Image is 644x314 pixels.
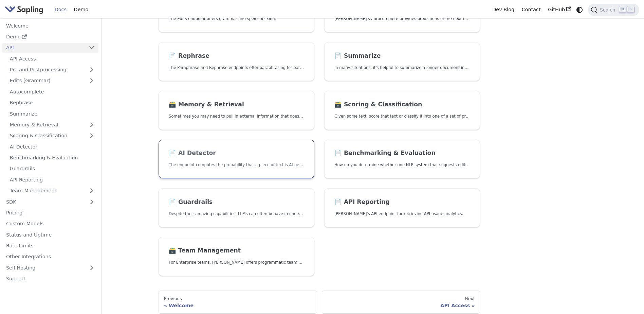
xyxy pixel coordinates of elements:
[544,4,574,15] a: GitHub
[2,241,98,251] a: Rate Limits
[164,296,312,301] div: Previous
[2,263,98,273] a: Self-Hosting
[324,42,480,81] a: 📄️ SummarizeIn many situations, it's helpful to summarize a longer document into a shorter, more ...
[169,211,304,217] p: Despite their amazing capabilities, LLMs can often behave in undesired
[169,162,304,168] p: The endpoint computes the probability that a piece of text is AI-generated,
[334,113,470,120] p: Given some text, score that text or classify it into one of a set of pre-specified categories.
[6,120,98,130] a: Memory & Retrieval
[6,87,98,97] a: Autocomplete
[159,291,480,314] nav: Docs pages
[2,32,98,42] a: Demo
[159,42,314,81] a: 📄️ RephraseThe Paraphrase and Rephrase endpoints offer paraphrasing for particular styles.
[2,252,98,262] a: Other Integrations
[334,150,470,157] h2: Benchmarking & Evaluation
[70,4,92,15] a: Demo
[334,198,470,206] h2: API Reporting
[159,140,314,179] a: 📄️ AI DetectorThe endpoint computes the probability that a piece of text is AI-generated,
[597,7,619,13] span: Search
[334,211,470,217] p: Sapling's API endpoint for retrieving API usage analytics.
[334,65,470,71] p: In many situations, it's helpful to summarize a longer document into a shorter, more easily diges...
[2,208,98,218] a: Pricing
[169,52,304,60] h2: Rephrase
[334,52,470,60] h2: Summarize
[575,5,585,15] button: Switch between dark and light mode (currently system mode)
[5,5,43,15] img: Sapling.ai
[6,65,98,75] a: Pre and Postprocessing
[159,237,314,276] a: 🗃️ Team ManagementFor Enterprise teams, [PERSON_NAME] offers programmatic team provisioning and m...
[627,6,634,13] kbd: K
[2,43,85,53] a: API
[169,113,304,120] p: Sometimes you may need to pull in external information that doesn't fit in the context size of an...
[2,274,98,284] a: Support
[6,153,98,163] a: Benchmarking & Evaluation
[334,101,470,108] h2: Scoring & Classification
[327,296,475,301] div: Next
[518,4,545,15] a: Contact
[169,259,304,266] p: For Enterprise teams, Sapling offers programmatic team provisioning and management.
[322,291,480,314] a: NextAPI Access
[159,91,314,130] a: 🗃️ Memory & RetrievalSometimes you may need to pull in external information that doesn't fit in t...
[51,4,70,15] a: Docs
[324,140,480,179] a: 📄️ Benchmarking & EvaluationHow do you determine whether one NLP system that suggests edits
[85,43,98,53] button: Collapse sidebar category 'API'
[327,302,475,309] div: API Access
[5,5,46,15] a: Sapling.ai
[6,186,98,196] a: Team Management
[169,198,304,206] h2: Guardrails
[334,162,470,168] p: How do you determine whether one NLP system that suggests edits
[169,150,304,157] h2: AI Detector
[6,76,98,86] a: Edits (Grammar)
[169,16,304,22] p: The Edits endpoint offers grammar and spell checking.
[6,109,98,119] a: Summarize
[6,142,98,152] a: AI Detector
[85,197,98,207] button: Expand sidebar category 'SDK'
[169,101,304,108] h2: Memory & Retrieval
[6,175,98,185] a: API Reporting
[6,54,98,64] a: API Access
[588,4,639,16] button: Search (Ctrl+K)
[2,230,98,240] a: Status and Uptime
[324,188,480,227] a: 📄️ API Reporting[PERSON_NAME]'s API endpoint for retrieving API usage analytics.
[2,21,98,31] a: Welcome
[169,247,304,255] h2: Team Management
[2,219,98,229] a: Custom Models
[324,91,480,130] a: 🗃️ Scoring & ClassificationGiven some text, score that text or classify it into one of a set of p...
[6,98,98,108] a: Rephrase
[6,164,98,174] a: Guardrails
[489,4,518,15] a: Dev Blog
[159,291,317,314] a: PreviousWelcome
[2,197,85,207] a: SDK
[6,131,98,141] a: Scoring & Classification
[159,188,314,227] a: 📄️ GuardrailsDespite their amazing capabilities, LLMs can often behave in undesired
[169,65,304,71] p: The Paraphrase and Rephrase endpoints offer paraphrasing for particular styles.
[334,16,470,22] p: Sapling's autocomplete provides predictions of the next few characters or words
[164,302,312,309] div: Welcome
